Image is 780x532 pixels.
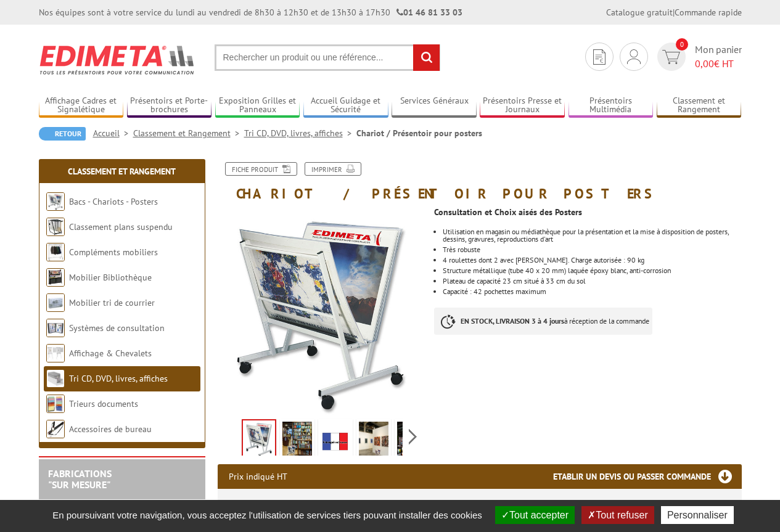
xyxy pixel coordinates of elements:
img: devis rapide [662,50,680,64]
strong: EN STOCK, LIVRAISON 3 à 4 jours [461,316,564,325]
img: Bacs - Chariots - Posters [46,192,65,211]
h3: Etablir un devis ou passer commande [553,464,742,489]
a: Compléments mobiliers [69,247,158,258]
a: Trieurs documents [69,398,138,409]
img: presentoir_posters_ppr68n_3.jpg [359,422,388,460]
a: Présentoirs Presse et Journaux [480,96,565,116]
strong: Consultation et Choix aisés des Posters [434,207,582,218]
span: 0 [676,38,688,51]
button: Tout accepter [495,506,575,524]
a: Présentoirs Multimédia [569,96,654,116]
img: Edimeta [39,37,196,83]
img: devis rapide [593,49,606,65]
a: Exposition Grilles et Panneaux [215,96,300,116]
p: Prix indiqué HT [229,464,287,489]
span: Mon panier [695,43,742,71]
img: Mobilier tri de courrier [46,293,65,312]
input: Rechercher un produit ou une référence... [215,44,440,71]
span: € HT [695,57,742,71]
a: FABRICATIONS"Sur Mesure" [48,467,112,491]
a: Retour [39,127,86,141]
a: Services Généraux [392,96,477,116]
span: Next [407,427,419,447]
a: Présentoirs et Porte-brochures [127,96,212,116]
div: Nos équipes sont à votre service du lundi au vendredi de 8h30 à 12h30 et de 13h30 à 17h30 [39,6,462,18]
img: Tri CD, DVD, livres, affiches [46,369,65,388]
div: | [606,6,742,18]
a: Tri CD, DVD, livres, affiches [244,128,356,139]
button: Personnaliser (fenêtre modale) [661,506,734,524]
li: 4 roulettes dont 2 avec [PERSON_NAME]. Charge autorisée : 90 kg [443,256,741,264]
a: Catalogue gratuit [606,7,673,18]
li: Plateau de capacité 23 cm situé à 33 cm du sol [443,277,741,285]
li: Structure métallique (tube 40 x 20 mm) laquée époxy blanc, anti-corrosion [443,267,741,274]
img: presentoir_posters_ppr68n.jpg [282,422,312,460]
li: Très robuste [443,246,741,253]
a: devis rapide 0 Mon panier 0,00€ HT [654,43,742,71]
a: Affichage Cadres et Signalétique [39,96,124,116]
a: Bacs - Chariots - Posters [69,196,158,207]
a: Classement plans suspendu [69,221,173,232]
a: Classement et Rangement [657,96,742,116]
a: Classement et Rangement [68,166,176,177]
a: Classement et Rangement [133,128,244,139]
img: Accessoires de bureau [46,420,65,438]
a: Commande rapide [675,7,742,18]
button: Tout refuser [581,506,654,524]
a: Imprimer [305,162,361,176]
img: Mobilier Bibliothèque [46,268,65,287]
input: rechercher [413,44,440,71]
img: Classement plans suspendu [46,218,65,236]
img: Compléments mobiliers [46,243,65,261]
a: Tri CD, DVD, livres, affiches [69,373,168,384]
a: Systèmes de consultation [69,322,165,334]
a: Accueil [93,128,133,139]
a: Affichage & Chevalets [69,348,152,359]
span: 0,00 [695,57,714,70]
strong: 01 46 81 33 03 [396,7,462,18]
img: Affichage & Chevalets [46,344,65,362]
li: Capacité : 42 pochettes maximum [443,288,741,295]
a: Fiche produit [225,162,297,176]
img: tri_cd_livres_affiches_ppr68n_1.jpg [243,420,275,459]
img: Systèmes de consultation [46,319,65,337]
img: presentoir_posters_ppr68n_4bis.jpg [397,422,427,460]
a: Accueil Guidage et Sécurité [303,96,388,116]
img: tri_cd_livres_affiches_ppr68n_1.jpg [218,207,425,415]
img: edimeta_produit_fabrique_en_france.jpg [321,422,350,460]
a: Accessoires de bureau [69,424,152,435]
a: Mobilier Bibliothèque [69,272,152,283]
img: devis rapide [627,49,641,64]
img: Trieurs documents [46,395,65,413]
a: Mobilier tri de courrier [69,297,155,308]
li: Utilisation en magasin ou médiathèque pour la présentation et la mise à disposition de posters, d... [443,228,741,243]
span: En poursuivant votre navigation, vous acceptez l'utilisation de services tiers pouvant installer ... [46,510,488,520]
li: Chariot / Présentoir pour posters [356,127,482,139]
p: à réception de la commande [434,308,652,335]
